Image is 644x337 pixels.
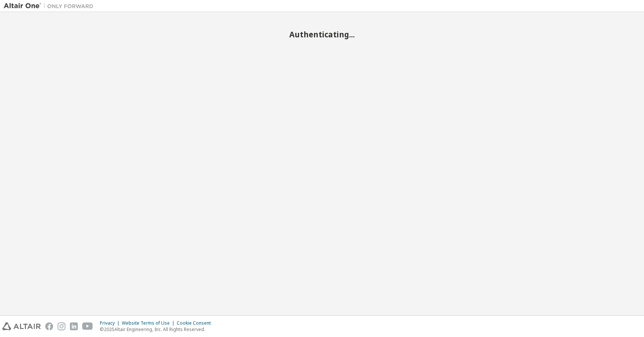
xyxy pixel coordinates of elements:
[45,322,53,330] img: facebook.svg
[4,2,97,10] img: Altair One
[70,322,78,330] img: linkedin.svg
[4,30,640,39] h2: Authenticating...
[58,322,65,330] img: instagram.svg
[177,320,215,326] div: Cookie Consent
[82,322,93,330] img: youtube.svg
[2,322,41,330] img: altair_logo.svg
[100,326,215,333] p: © 2025 Altair Engineering, Inc. All Rights Reserved.
[100,320,122,326] div: Privacy
[122,320,177,326] div: Website Terms of Use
